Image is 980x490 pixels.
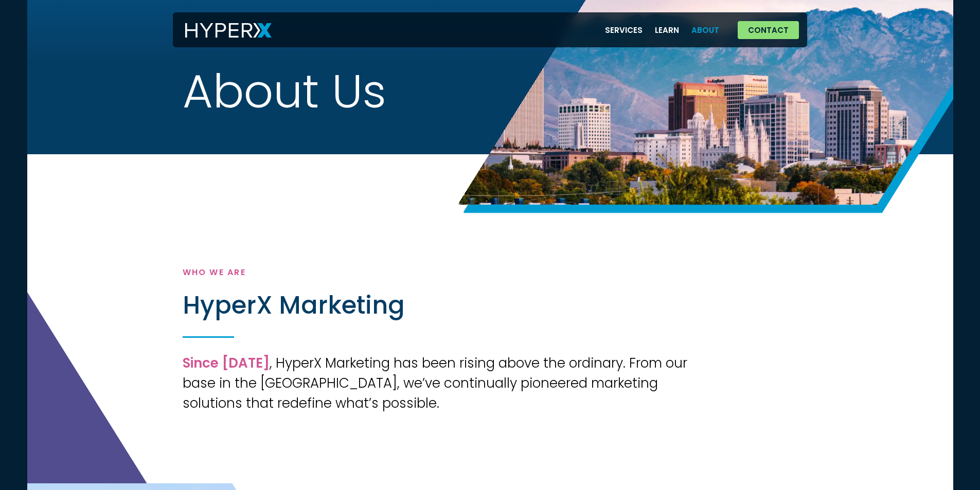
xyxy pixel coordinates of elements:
[213,70,244,121] span: b
[599,20,649,41] a: Services
[183,290,798,321] h2: HyperX Marketing
[649,20,685,41] a: Learn
[183,267,798,277] h4: Who We Are
[685,20,725,41] a: About
[185,23,272,38] img: HyperX Logo
[183,354,270,372] b: Since [DATE]
[738,21,799,39] a: Contact
[332,70,363,121] span: U
[273,70,302,121] span: u
[244,70,273,121] span: o
[748,26,789,34] span: Contact
[302,70,319,117] span: t
[599,20,725,41] nav: Menu
[363,70,386,119] span: s
[542,56,970,70] picture: About 3
[929,439,968,478] iframe: Drift Widget Chat Controller
[183,353,697,413] div: , HyperX Marketing has been rising above the ordinary. From our base in the [GEOGRAPHIC_DATA], we...
[183,70,213,121] span: A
